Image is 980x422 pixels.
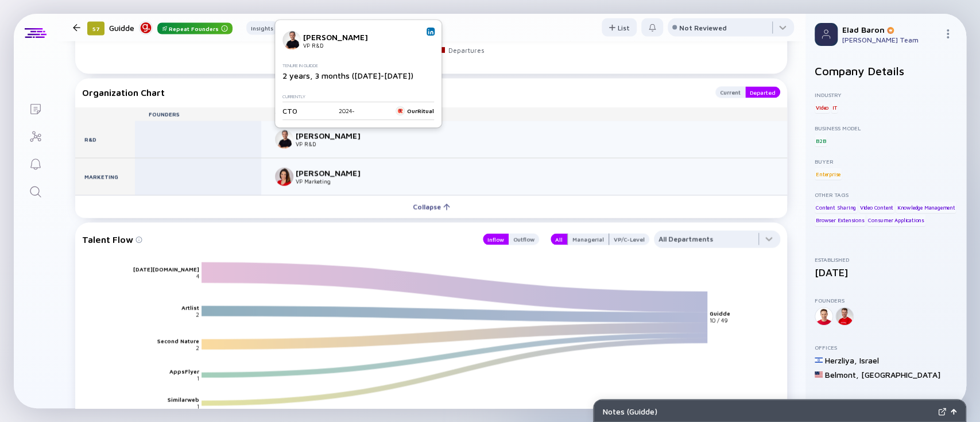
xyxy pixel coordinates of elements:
[815,266,957,278] div: [DATE]
[745,87,780,98] button: Departed
[859,355,879,365] div: Israel
[815,256,957,263] div: Established
[181,304,199,311] text: Artlist
[609,234,649,245] button: VP/C-Level
[815,135,827,146] div: B2B
[237,34,249,42] tspan: 11/21
[561,34,580,42] tspan: 05/24
[567,234,609,245] button: Managerial
[157,337,199,344] text: Second Nature
[859,202,894,213] div: Video Content
[483,234,509,245] button: Inflow
[815,297,957,304] div: Founders
[303,32,379,42] div: [PERSON_NAME]
[282,94,429,99] div: Currently
[196,311,199,318] text: 2
[815,356,823,364] img: Israel Flag
[87,22,104,36] div: 57
[815,102,830,113] div: Video
[196,272,199,279] text: 4
[938,408,946,416] img: Expand Notes
[196,344,199,351] text: 2
[197,403,199,410] text: 1
[168,34,185,42] tspan: 05/21
[339,107,355,114] div: 2024 -
[815,370,823,378] img: United States Flag
[815,23,838,46] img: Profile Picture
[629,34,644,42] tspan: 11/24
[815,168,842,180] div: Enterprise
[296,131,371,141] div: [PERSON_NAME]
[715,87,745,98] button: Current
[815,91,957,98] div: Industry
[14,149,57,177] a: Reminders
[14,122,57,149] a: Investor Map
[831,102,838,113] div: IT
[109,21,233,35] div: Guidde
[710,317,728,324] text: 10 / 49
[815,344,957,351] div: Offices
[842,25,939,34] div: Elad Baron
[679,24,727,32] div: Not Reviewed
[815,202,857,213] div: Content Sharing
[275,168,293,186] img: Moran Altarac picture
[825,370,859,380] div: Belmont ,
[602,19,637,37] div: List
[861,370,940,380] div: [GEOGRAPHIC_DATA]
[509,234,539,245] button: Outflow
[157,23,233,34] div: Repeat Founders
[603,406,933,416] div: Notes ( Guidde )
[296,178,371,185] div: VP Marketing
[168,396,199,403] text: Similarweb
[282,71,429,80] div: 2 years, 3 months ([DATE]-[DATE])
[296,141,371,148] div: VP R&D
[842,36,939,44] div: [PERSON_NAME] Team
[82,231,471,248] div: Talent Flow
[498,34,512,42] tspan: 11/23
[396,106,405,115] img: OurRitual logo
[14,177,57,204] a: Search
[169,368,199,375] text: AppsFlyer
[815,215,865,226] div: Browser Extensions
[815,64,957,78] h2: Company Details
[82,87,704,98] div: Organization Chart
[896,202,956,213] div: Knowledge Management
[867,215,925,226] div: Consumer Applications
[303,42,379,49] div: VP R&D
[396,106,434,115] div: OurRitual
[396,106,434,115] a: OurRitual logoOurRitual
[261,111,787,118] div: VP/C-Levels
[197,375,199,382] text: 1
[135,111,261,118] div: Founders
[943,29,952,38] img: Menu
[406,198,457,216] div: Collapse
[815,158,957,165] div: Buyer
[275,130,293,149] img: Amit Lasry picture
[951,409,956,415] img: Open Notes
[282,31,301,49] img: Amit Lasry picture
[75,121,135,158] div: R&D
[602,18,637,37] button: List
[14,94,57,122] a: Lists
[710,310,730,317] text: Guidde
[296,168,371,178] div: [PERSON_NAME]
[75,195,787,218] button: Collapse
[282,63,429,68] div: Tenure in Guidde
[551,234,567,245] button: All
[428,29,433,34] img: Amit Lasry Linkedin Profile
[246,21,278,35] button: Insights
[815,125,957,131] div: Business Model
[104,34,119,42] tspan: 11/20
[133,265,199,272] text: [DATE][DOMAIN_NAME]
[75,158,135,195] div: Marketing
[692,34,711,42] tspan: 05/25
[815,191,957,198] div: Other Tags
[282,107,297,115] div: CTO
[825,355,857,365] div: Herzliya ,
